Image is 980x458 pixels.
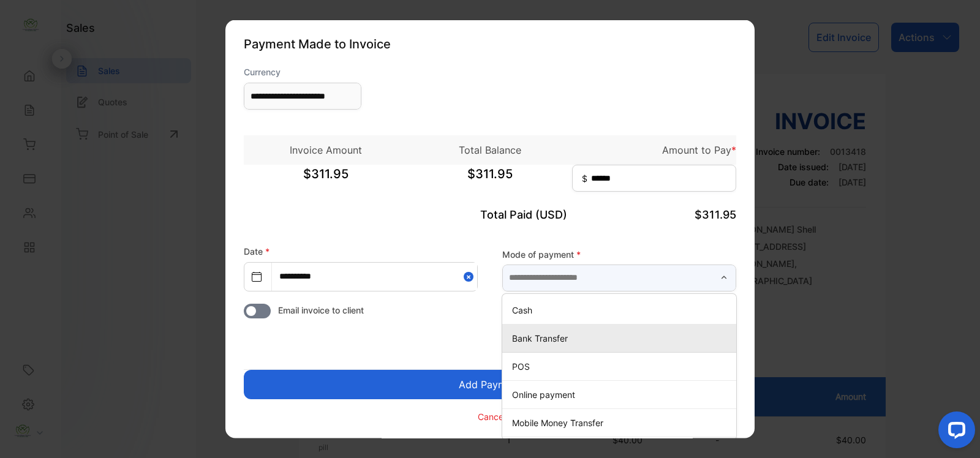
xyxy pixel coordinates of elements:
p: Online payment [512,388,731,400]
label: Mode of payment [502,247,736,260]
p: POS [512,359,731,372]
label: Date [244,246,269,257]
p: Invoice Amount [244,143,408,157]
button: Close [464,263,477,290]
p: Total Paid (USD) [408,206,572,223]
p: Mobile Money Transfer [512,416,731,429]
span: $311.95 [695,208,736,221]
p: Amount to Pay [572,143,736,157]
p: Cancel [478,410,505,422]
button: Add Payment [244,370,736,399]
span: $311.95 [244,165,408,195]
p: Cash [512,303,731,316]
span: $311.95 [408,165,572,195]
span: Email invoice to client [278,304,364,317]
label: Currency [244,66,361,78]
p: Bank Transfer [512,331,731,344]
p: Total Balance [408,143,572,157]
iframe: LiveChat chat widget [929,407,980,458]
p: Payment Made to Invoice [244,35,736,53]
span: $ [582,172,587,185]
